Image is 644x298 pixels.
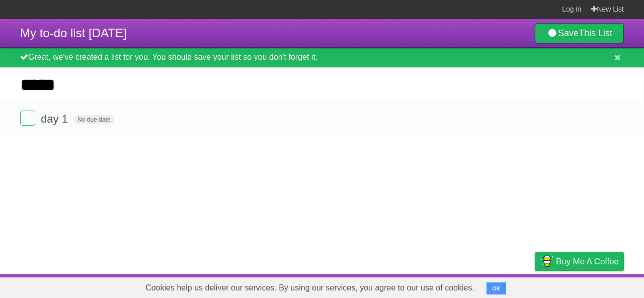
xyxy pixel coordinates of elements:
[20,26,127,40] span: My to-do list [DATE]
[434,276,475,295] a: Developers
[20,111,35,126] label: Done
[560,276,624,295] a: Suggest a feature
[73,115,114,124] span: No due date
[522,276,548,295] a: Privacy
[579,28,612,38] b: This List
[41,113,70,125] span: day 1
[540,253,553,270] img: Buy me a coffee
[135,278,485,298] span: Cookies help us deliver our services. By using our services, you agree to our use of cookies.
[556,253,619,270] span: Buy me a coffee
[488,276,510,295] a: Terms
[487,282,506,294] button: OK
[401,276,422,295] a: About
[535,252,624,271] a: Buy me a coffee
[535,23,624,43] a: SaveThis List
